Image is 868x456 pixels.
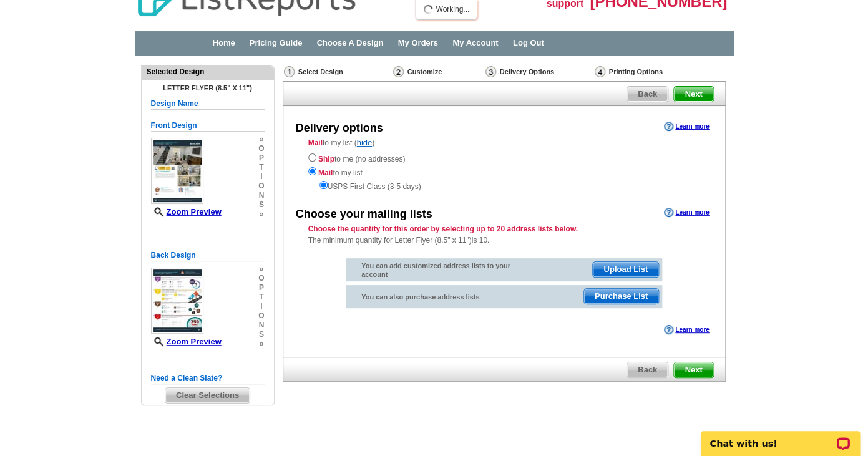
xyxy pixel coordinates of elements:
div: to me (no addresses) to my list [308,151,700,192]
div: The minimum quantity for Letter Flyer (8.5" x 11")is 10. [283,223,725,246]
span: o [258,274,264,283]
span: o [258,182,264,191]
div: Printing Options [593,65,705,78]
h5: Need a Clean Slate? [151,372,265,384]
h5: Back Design [151,250,265,261]
h5: Design Name [151,98,265,110]
a: Home [212,38,235,47]
span: o [258,311,264,321]
span: » [258,264,264,274]
span: p [258,283,264,293]
div: Delivery Options [484,65,593,81]
a: Log Out [513,38,544,47]
strong: Choose the quantity for this order by selecting up to 20 address lists below. [308,225,578,233]
img: small-thumb.jpg [151,268,203,334]
div: Delivery options [296,120,383,137]
div: Select Design [283,65,392,81]
iframe: LiveChat chat widget [693,417,868,456]
div: to my list ( ) [283,137,725,192]
span: i [258,302,264,311]
span: o [258,144,264,153]
img: Select Design [284,66,295,77]
img: loading... [423,4,433,14]
div: You can also purchase address lists [346,285,526,304]
span: s [258,330,264,339]
span: Upload List [593,262,658,277]
div: Choose your mailing lists [296,206,432,223]
a: Learn more [664,122,709,132]
h4: Letter Flyer (8.5" x 11") [151,84,265,92]
span: t [258,163,264,172]
a: Pricing Guide [250,38,303,47]
span: Clear Selections [165,388,250,403]
img: Printing Options & Summary [595,66,605,77]
a: My Orders [398,38,438,47]
a: Choose A Design [317,38,384,47]
div: Selected Design [142,66,274,77]
img: Delivery Options [485,66,496,77]
a: Zoom Preview [151,337,222,346]
strong: Mail [308,138,323,147]
span: » [258,135,264,144]
a: Back [627,86,668,102]
h5: Front Design [151,120,265,132]
div: USPS First Class (3-5 days) [308,178,700,192]
img: Customize [393,66,404,77]
img: small-thumb.jpg [151,138,203,204]
span: Next [674,87,713,102]
a: My Account [452,38,498,47]
span: » [258,339,264,349]
span: i [258,172,264,182]
a: Zoom Preview [151,207,222,216]
a: Back [627,362,668,378]
span: n [258,191,264,200]
strong: Mail [318,168,333,177]
span: Purchase List [584,289,658,304]
span: Back [627,87,668,102]
div: You can add customized address lists to your account [346,258,526,282]
span: » [258,210,264,219]
span: t [258,293,264,302]
span: n [258,321,264,330]
a: hide [357,138,373,147]
span: Back [627,362,668,377]
span: Next [674,362,713,377]
span: s [258,200,264,210]
span: p [258,153,264,163]
strong: Ship [318,155,334,163]
a: Learn more [664,208,709,218]
a: Learn more [664,325,709,335]
div: Customize [392,65,484,78]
